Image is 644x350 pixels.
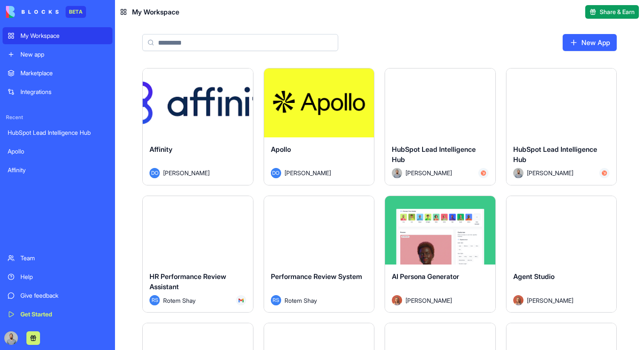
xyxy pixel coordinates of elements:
[3,114,112,121] span: Recent
[385,196,496,313] a: AI Persona GeneratorAvatar[PERSON_NAME]
[142,196,253,313] a: HR Performance Review AssistantRSRotem Shay
[3,124,112,141] a: HubSpot Lead Intelligence Hub
[385,68,496,185] a: HubSpot Lead Intelligence HubAvatar[PERSON_NAME]
[513,272,555,281] span: Agent Studio
[563,34,617,51] a: New App
[3,46,112,63] a: New app
[163,168,210,177] span: [PERSON_NAME]
[513,168,523,178] img: Avatar
[3,287,112,304] a: Give feedback
[8,128,107,137] div: HubSpot Lead Intelligence Hub
[271,272,362,281] span: Performance Review System
[506,68,617,185] a: HubSpot Lead Intelligence HubAvatar[PERSON_NAME]
[149,272,226,291] span: HR Performance Review Assistant
[271,168,281,178] span: DO
[513,295,523,305] img: Avatar
[149,295,160,305] span: RS
[8,147,107,156] div: Apollo
[163,296,195,305] span: Rotem Shay
[405,296,452,305] span: [PERSON_NAME]
[264,68,375,185] a: ApolloDO[PERSON_NAME]
[3,250,112,267] a: Team
[3,83,112,100] a: Integrations
[392,168,402,178] img: Avatar
[3,162,112,179] a: Affinity
[600,8,635,16] span: Share & Earn
[20,88,107,96] div: Integrations
[392,295,402,305] img: Avatar
[4,331,18,345] img: image_123650291_bsq8ao.jpg
[149,168,160,178] span: DO
[264,196,375,313] a: Performance Review SystemRSRotem Shay
[481,171,486,176] img: Hubspot_zz4hgj.svg
[392,145,476,164] span: HubSpot Lead Intelligence Hub
[6,6,86,18] a: BETA
[3,306,112,323] a: Get Started
[66,6,86,18] div: BETA
[6,6,59,18] img: logo
[585,5,639,19] button: Share & Earn
[3,268,112,285] a: Help
[3,65,112,82] a: Marketplace
[527,296,573,305] span: [PERSON_NAME]
[20,310,107,319] div: Get Started
[285,296,317,305] span: Rotem Shay
[3,143,112,160] a: Apollo
[285,168,331,177] span: [PERSON_NAME]
[392,272,459,281] span: AI Persona Generator
[271,295,281,305] span: RS
[20,50,107,59] div: New app
[20,69,107,77] div: Marketplace
[20,254,107,262] div: Team
[271,145,291,154] span: Apollo
[20,291,107,300] div: Give feedback
[506,196,617,313] a: Agent StudioAvatar[PERSON_NAME]
[405,168,452,177] span: [PERSON_NAME]
[20,31,107,40] div: My Workspace
[8,166,107,174] div: Affinity
[149,145,172,154] span: Affinity
[3,27,112,44] a: My Workspace
[132,7,179,17] span: My Workspace
[602,171,607,176] img: Hubspot_zz4hgj.svg
[20,273,107,281] div: Help
[239,298,244,303] img: Gmail_trouth.svg
[142,68,253,185] a: AffinityDO[PERSON_NAME]
[527,168,573,177] span: [PERSON_NAME]
[513,145,597,164] span: HubSpot Lead Intelligence Hub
